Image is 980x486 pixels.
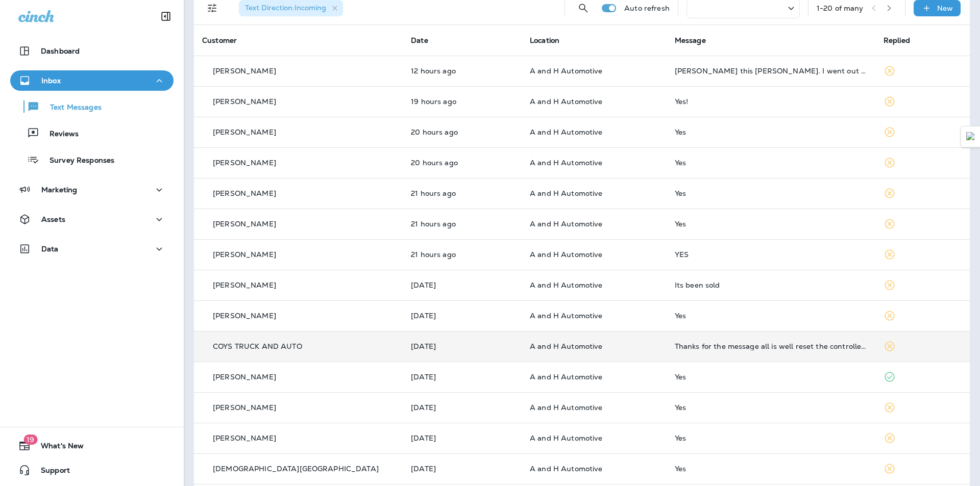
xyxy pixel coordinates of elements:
[530,127,603,137] span: A and H Automotive
[411,159,513,167] p: Sep 21, 2025 10:45 AM
[675,434,867,442] div: Yes
[530,372,603,381] span: A and H Automotive
[675,67,867,75] div: James this wanda Guinn. I went out Sunday and my car battery was totally dead. I don't know if it...
[213,128,276,136] p: [PERSON_NAME]
[675,128,867,136] div: Yes
[530,97,603,106] span: A and H Automotive
[39,156,114,166] p: Survey Responses
[675,159,867,167] div: Yes
[213,97,276,106] p: [PERSON_NAME]
[675,342,867,350] div: Thanks for the message all is well reset the controller added freon all good thanks for your help
[530,280,603,290] span: A and H Automotive
[530,36,559,45] span: Location
[817,4,864,12] div: 1 - 20 of many
[411,434,513,442] p: Sep 18, 2025 11:28 AM
[41,186,77,194] p: Marketing
[41,215,65,223] p: Assets
[411,373,513,381] p: Sep 18, 2025 03:32 PM
[40,103,102,113] p: Text Messages
[530,219,603,228] span: A and H Automotive
[937,4,953,12] p: New
[411,67,513,75] p: Sep 21, 2025 06:52 PM
[675,465,867,473] div: Yes
[411,250,513,259] p: Sep 21, 2025 10:18 AM
[675,312,867,320] div: Yes
[530,250,603,259] span: A and H Automotive
[213,373,276,381] p: [PERSON_NAME]
[10,149,174,170] button: Survey Responses
[213,67,276,75] p: [PERSON_NAME]
[213,434,276,442] p: [PERSON_NAME]
[213,189,276,197] p: [PERSON_NAME]
[10,41,174,61] button: Dashboard
[39,130,79,139] p: Reviews
[411,403,513,412] p: Sep 18, 2025 12:40 PM
[675,403,867,412] div: Yes
[884,36,910,45] span: Replied
[411,128,513,136] p: Sep 21, 2025 10:45 AM
[675,36,706,45] span: Message
[10,180,174,200] button: Marketing
[10,96,174,117] button: Text Messages
[966,132,975,141] img: Detect Auto
[675,373,867,381] div: Yes
[213,250,276,259] p: [PERSON_NAME]
[624,4,670,12] p: Auto refresh
[530,189,603,198] span: A and H Automotive
[213,220,276,228] p: [PERSON_NAME]
[530,158,603,167] span: A and H Automotive
[530,66,603,75] span: A and H Automotive
[530,403,603,412] span: A and H Automotive
[530,433,603,443] span: A and H Automotive
[152,6,180,27] button: Collapse Sidebar
[41,76,61,85] p: Inbox
[675,281,867,289] div: Its been sold
[10,436,174,456] button: 19What's New
[31,442,84,454] span: What's New
[213,465,379,473] p: [DEMOGRAPHIC_DATA][GEOGRAPHIC_DATA]
[411,465,513,473] p: Sep 18, 2025 10:22 AM
[530,464,603,473] span: A and H Automotive
[10,122,174,144] button: Reviews
[10,209,174,229] button: Assets
[411,281,513,289] p: Sep 20, 2025 10:41 AM
[10,460,174,480] button: Support
[411,97,513,106] p: Sep 21, 2025 11:53 AM
[213,312,276,320] p: [PERSON_NAME]
[411,189,513,197] p: Sep 21, 2025 10:29 AM
[411,36,428,45] span: Date
[23,434,37,445] span: 19
[411,312,513,320] p: Sep 18, 2025 06:48 PM
[675,220,867,228] div: Yes
[530,311,603,320] span: A and H Automotive
[10,239,174,259] button: Data
[213,403,276,412] p: [PERSON_NAME]
[41,47,80,55] p: Dashboard
[41,245,59,253] p: Data
[202,36,237,45] span: Customer
[411,342,513,350] p: Sep 18, 2025 06:07 PM
[213,159,276,167] p: [PERSON_NAME]
[675,97,867,106] div: Yes!
[10,70,174,91] button: Inbox
[31,466,70,478] span: Support
[530,342,603,351] span: A and H Automotive
[213,281,276,289] p: [PERSON_NAME]
[245,3,326,12] span: Text Direction : Incoming
[675,250,867,259] div: YES
[411,220,513,228] p: Sep 21, 2025 10:25 AM
[675,189,867,197] div: Yes
[213,342,302,350] p: COYS TRUCK AND AUTO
